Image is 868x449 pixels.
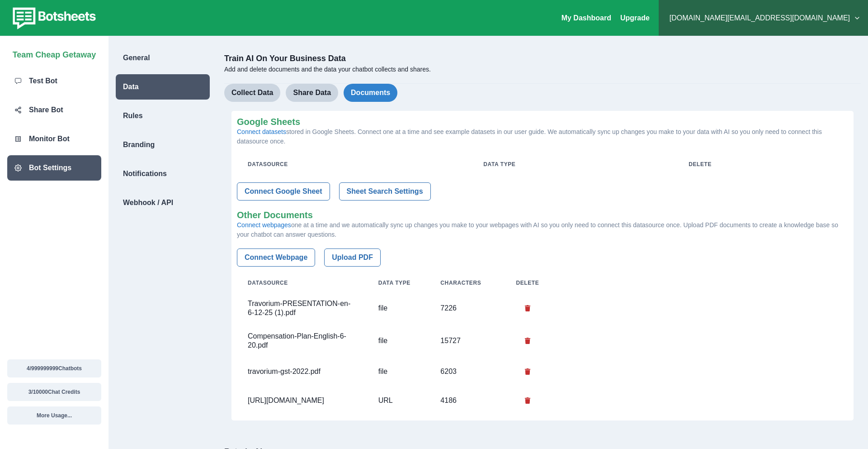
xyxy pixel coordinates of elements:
a: My Dashboard [561,14,611,22]
td: Compensation-Plan-English-6-20.pdf [237,325,368,357]
p: Bot Settings [29,162,71,173]
th: Delete [502,274,553,292]
a: Connect webpages [237,221,291,229]
a: Branding [108,132,217,158]
td: Travorium-PRESENTATION-en-6-12-25 (1).pdf [237,292,368,325]
a: Notifications [108,161,217,186]
button: Share Data [286,84,338,102]
td: file [368,325,430,357]
p: Add and delete documents and the data your chatbot collects and shares. [224,65,861,74]
button: 4/999999999Chatbots [7,359,101,377]
button: Upload PDF [324,248,381,267]
td: 7226 [429,292,501,325]
p: Webhook / API [123,197,173,208]
button: 3/10000Chat Credits [7,383,101,401]
a: Upgrade [620,14,650,22]
p: Notifications [123,168,167,179]
button: Delete [520,334,535,348]
button: [DOMAIN_NAME][EMAIL_ADDRESS][DOMAIN_NAME] [666,9,861,27]
button: More Usage... [7,406,101,425]
button: Delete [520,301,535,315]
th: Data Type [368,274,430,292]
td: URL [368,386,430,415]
p: Train AI On Your Business Data [224,53,861,65]
th: Characters [429,274,501,292]
button: Documents [344,84,397,102]
p: Team Cheap Getaway [13,45,96,61]
a: General [108,45,217,71]
td: file [368,357,430,386]
p: Monitor Bot [29,134,70,144]
h2: Other Documents [237,210,848,220]
th: Delete [678,155,848,173]
th: Datasource [237,155,472,173]
td: travorium-gst-2022.pdf [237,357,368,386]
a: Connect datasets [237,128,286,135]
button: Collect Data [224,84,280,102]
td: 4186 [429,386,501,415]
img: botsheets-logo.png [7,5,99,31]
button: Connect Google Sheet [237,182,330,201]
a: Data [108,74,217,100]
h2: Google Sheets [237,116,848,127]
p: stored in Google Sheets. Connect one at a time and see example datasets in our user guide. We aut... [237,127,848,146]
p: one at a time and we automatically sync up changes you make to your webpages with AI so you only ... [237,220,848,239]
a: Webhook / API [108,190,217,215]
button: Sheet Search Settings [339,182,431,201]
p: Branding [123,139,155,150]
p: Share Bot [29,105,63,115]
button: Delete [520,393,535,408]
button: Connect Webpage [237,248,315,267]
td: file [368,292,430,325]
th: Data Type [472,155,678,173]
button: Delete [520,364,535,379]
p: Rules [123,110,143,121]
th: Datasource [237,274,368,292]
td: [URL][DOMAIN_NAME] [237,386,368,415]
td: 15727 [429,325,501,357]
p: Data [123,81,139,92]
td: 6203 [429,357,501,386]
p: General [123,53,150,63]
a: Rules [108,103,217,129]
p: Test Bot [29,76,57,86]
